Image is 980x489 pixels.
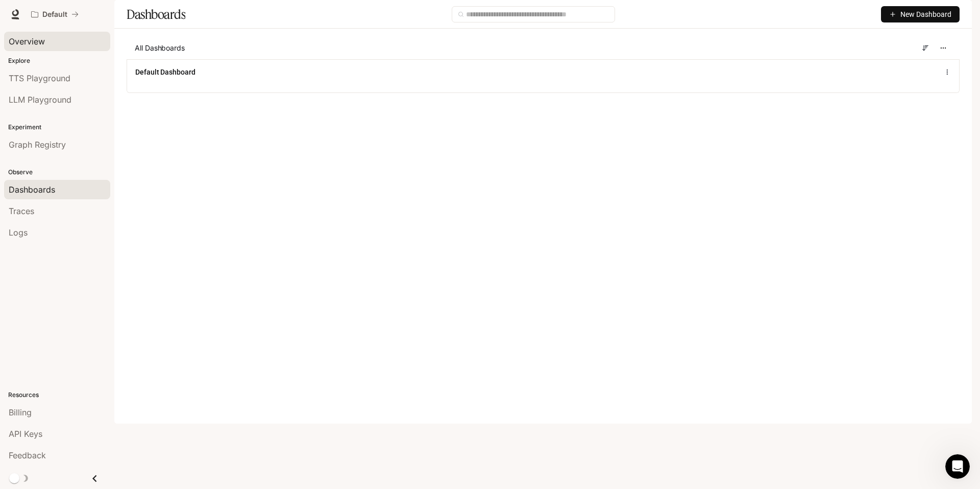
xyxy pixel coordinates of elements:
button: All workspaces [27,4,83,25]
span: All Dashboards [135,43,185,53]
p: Default [42,10,67,19]
span: New Dashboard [900,9,951,20]
h1: Dashboards [127,4,185,25]
a: Default Dashboard [135,67,195,77]
button: New Dashboard [881,6,960,22]
iframe: Intercom live chat [945,454,970,479]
